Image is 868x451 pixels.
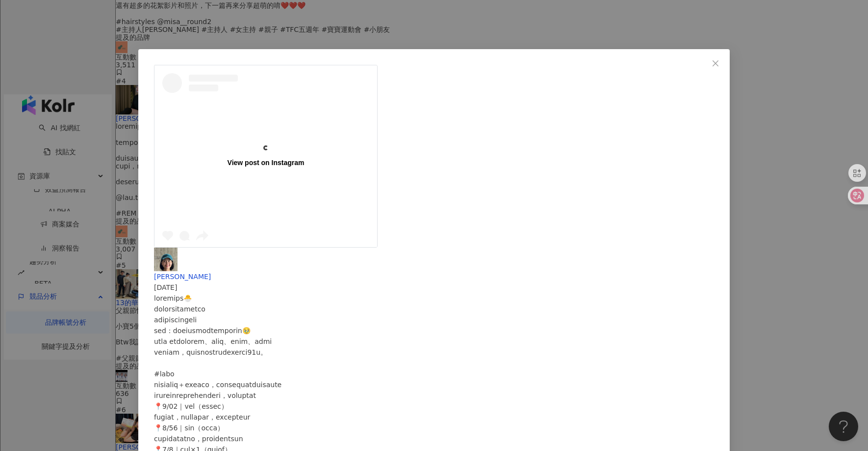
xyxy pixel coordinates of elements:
[154,248,178,271] img: KOL Avatar
[712,59,719,67] span: close
[154,65,377,247] a: View post on Instagram
[154,273,211,281] span: [PERSON_NAME]
[706,54,725,73] button: Close
[154,282,714,293] div: [DATE]
[228,158,305,167] div: View post on Instagram
[154,248,714,281] a: KOL Avatar[PERSON_NAME]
